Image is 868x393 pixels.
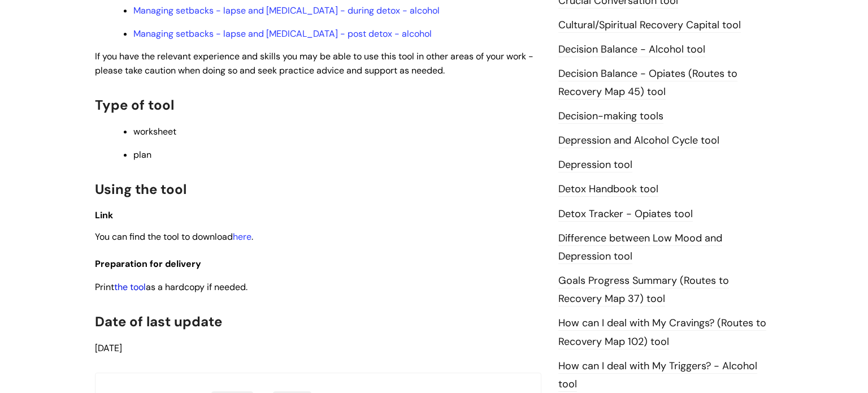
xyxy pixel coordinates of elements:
a: here [233,231,251,243]
a: Decision Balance - Alcohol tool [558,42,705,57]
a: Decision Balance - Opiates (Routes to Recovery Map 45) tool [558,67,737,100]
a: Managing setbacks - lapse and [MEDICAL_DATA] - during detox - alcohol [133,5,440,16]
span: plan [133,149,151,161]
span: Date of last update [95,313,222,330]
a: Goals Progress Summary (Routes to Recovery Map 37) tool [558,274,729,306]
span: Type of tool [95,96,174,114]
a: Difference between Low Mood and Depression tool [558,231,722,264]
span: You can find the tool to download . [95,231,253,243]
a: Detox Handbook tool [558,182,658,197]
a: Detox Tracker - Opiates tool [558,207,693,222]
span: Using the tool [95,180,186,198]
a: How can I deal with My Cravings? (Routes to Recovery Map 102) tool [558,316,766,349]
a: the tool [114,281,146,293]
a: Cultural/Spiritual Recovery Capital tool [558,18,741,33]
span: [DATE] [95,342,122,354]
span: If you have the relevant experience and skills you may be able to use this tool in other areas of... [95,50,533,76]
a: Depression and Alcohol Cycle tool [558,133,719,148]
a: Depression tool [558,158,632,172]
span: Link [95,209,113,221]
a: How can I deal with My Triggers? - Alcohol tool [558,359,757,392]
a: Managing setbacks - lapse and [MEDICAL_DATA] - post detox - alcohol [133,28,432,40]
span: Print as a hardcopy if needed. [95,281,248,293]
span: Preparation for delivery [95,258,201,270]
span: worksheet [133,126,176,137]
a: Decision-making tools [558,109,663,124]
